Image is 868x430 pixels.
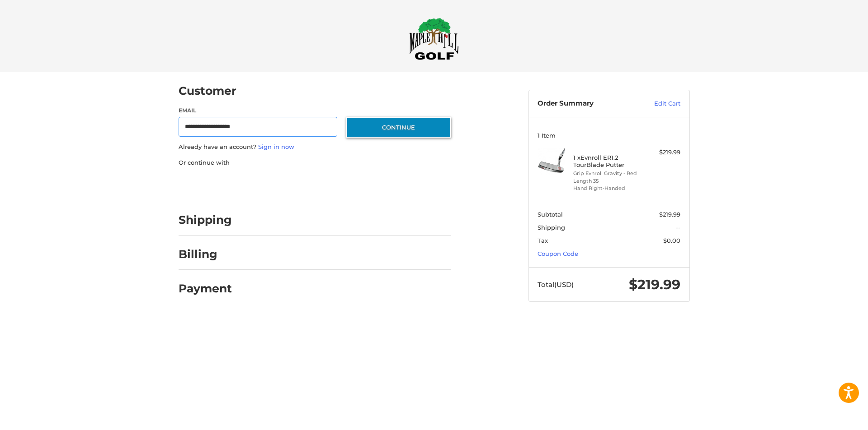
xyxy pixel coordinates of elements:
h2: Shipping [179,213,232,227]
a: Edit Cart [635,99,680,108]
li: Hand Right-Handed [573,185,642,192]
a: Coupon Code [538,250,578,257]
h2: Billing [179,247,231,261]
button: Continue [346,117,451,138]
li: Grip Evnroll Gravity - Red [573,170,642,177]
span: Shipping [538,224,565,231]
span: Subtotal [538,211,563,218]
span: -- [676,224,680,231]
h2: Payment [179,282,232,296]
span: $219.99 [659,211,680,218]
a: Sign in now [258,143,294,150]
span: Total (USD) [538,280,574,289]
span: $0.00 [663,237,680,244]
h2: Customer [179,84,236,98]
p: Already have an account? [179,143,451,152]
h4: 1 x Evnroll ER1.2 TourBlade Putter [573,154,642,169]
span: Tax [538,237,548,244]
iframe: PayPal-venmo [329,176,396,192]
li: Length 35 [573,177,642,185]
img: Maple Hill Golf [409,18,459,60]
iframe: PayPal-paypal [175,176,243,192]
h3: 1 Item [538,132,680,139]
h3: Order Summary [538,99,635,108]
iframe: PayPal-paylater [252,176,320,192]
p: Or continue with [179,158,451,167]
div: $219.99 [645,148,680,157]
label: Email [179,106,338,115]
span: $219.99 [629,276,680,293]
